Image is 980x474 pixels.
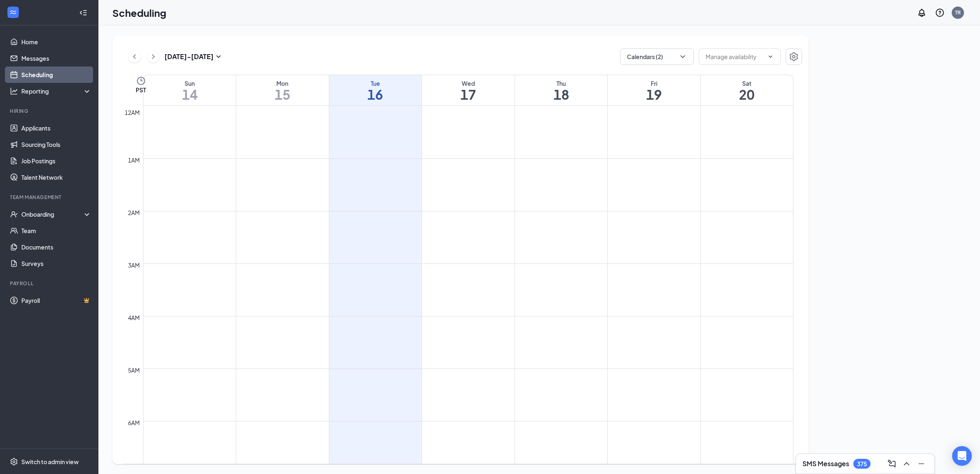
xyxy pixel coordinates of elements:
[21,458,79,466] div: Switch to admin view
[10,280,90,287] div: Payroll
[952,446,972,466] div: Open Intercom Messenger
[21,87,92,95] div: Reporting
[21,222,91,239] a: Team
[10,210,18,218] svg: UserCheck
[136,76,146,86] svg: Clock
[79,9,87,17] svg: Collapse
[21,292,91,309] a: PayrollCrown
[21,136,91,153] a: Sourcing Tools
[789,52,799,62] svg: Settings
[515,79,608,87] div: Thu
[802,459,849,468] h3: SMS Messages
[144,87,236,101] h1: 14
[935,8,945,18] svg: QuestionInfo
[10,108,90,114] div: Hiring
[21,153,91,169] a: Job Postings
[123,108,141,117] div: 12am
[10,458,18,466] svg: Settings
[329,87,422,101] h1: 16
[126,366,141,375] div: 5am
[149,52,157,62] svg: ChevronRight
[706,52,764,61] input: Manage availability
[679,53,687,61] svg: ChevronDown
[917,8,927,18] svg: Notifications
[10,194,90,201] div: Team Management
[608,79,700,87] div: Fri
[21,239,91,255] a: Documents
[126,313,141,322] div: 4am
[701,79,793,87] div: Sat
[21,210,84,218] div: Onboarding
[515,87,608,101] h1: 18
[21,255,91,272] a: Surveys
[767,53,774,60] svg: ChevronDown
[915,457,928,470] button: Minimize
[147,50,160,63] button: ChevronRight
[329,79,422,87] div: Tue
[126,418,141,427] div: 6am
[214,52,223,62] svg: SmallChevronDown
[916,459,926,469] svg: Minimize
[887,459,897,469] svg: ComposeMessage
[955,9,961,16] div: TR
[608,75,700,105] a: September 19, 2025
[144,79,236,87] div: Sun
[126,208,141,217] div: 2am
[112,6,166,20] h1: Scheduling
[620,48,694,65] button: Calendars (2)ChevronDown
[21,66,91,83] a: Scheduling
[857,460,867,467] div: 375
[136,86,146,94] span: PST
[164,52,214,61] h3: [DATE] - [DATE]
[786,48,802,65] button: Settings
[422,79,515,87] div: Wed
[144,75,236,105] a: September 14, 2025
[21,169,91,185] a: Talent Network
[236,75,329,105] a: September 15, 2025
[126,261,141,270] div: 3am
[885,457,898,470] button: ComposeMessage
[422,75,515,105] a: September 17, 2025
[128,50,141,63] button: ChevronLeft
[236,79,329,87] div: Mon
[236,87,329,101] h1: 15
[21,50,91,66] a: Messages
[9,8,17,16] svg: WorkstreamLogo
[126,156,141,165] div: 1am
[701,87,793,101] h1: 20
[701,75,793,105] a: September 20, 2025
[21,120,91,136] a: Applicants
[329,75,422,105] a: September 16, 2025
[10,87,18,95] svg: Analysis
[900,457,913,470] button: ChevronUp
[130,52,139,62] svg: ChevronLeft
[902,459,912,469] svg: ChevronUp
[21,34,91,50] a: Home
[515,75,608,105] a: September 18, 2025
[422,87,515,101] h1: 17
[608,87,700,101] h1: 19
